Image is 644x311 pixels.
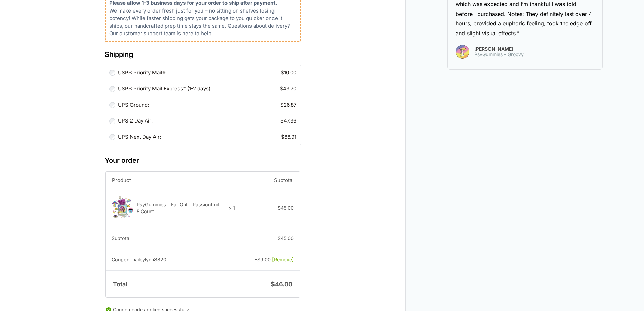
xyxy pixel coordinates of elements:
span: $ [278,235,281,241]
th: Subtotal [235,172,300,189]
label: USPS Priority Mail Express™ (1-2 days): [118,85,296,93]
bdi: 43.70 [280,85,296,92]
strong: × 1 [229,205,235,212]
label: UPS Next Day Air: [118,133,296,141]
span: $ [280,102,284,108]
span: $ [280,117,284,124]
p: We make every order fresh just for you – no sitting on shelves losing potency! While faster shipp... [109,7,296,38]
div: PsyGummies - Far Out - Passionfruit, 5 Count [137,201,224,215]
label: UPS Ground: [118,101,296,109]
span: $ [257,257,260,262]
span: PsyGummies – Groovy [474,52,524,57]
span: $ [281,69,284,76]
bdi: 47.36 [280,117,296,124]
th: Product [106,172,235,189]
h3: Your order [105,155,301,165]
img: Psychedelic mushroom gummies in a colorful jar. [112,196,134,218]
bdi: 66.91 [281,134,296,140]
bdi: 26.87 [280,102,296,108]
bdi: 10.00 [281,69,296,76]
bdi: 46.00 [271,281,292,288]
th: Subtotal [106,227,235,249]
th: Total [106,270,235,297]
span: [PERSON_NAME] [474,47,524,51]
bdi: 45.00 [278,235,294,241]
bdi: 45.00 [278,205,294,211]
a: Remove haileylynn8820 coupon [272,257,294,262]
label: USPS Priority Mail®: [118,69,296,77]
th: Coupon: haileylynn8820 [106,249,235,270]
span: 9.00 [257,257,271,262]
span: $ [280,85,283,92]
label: UPS 2 Day Air: [118,117,296,125]
td: - [235,249,300,270]
h3: Shipping [105,49,301,60]
span: $ [278,205,281,211]
span: $ [271,281,275,288]
span: $ [281,134,284,140]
